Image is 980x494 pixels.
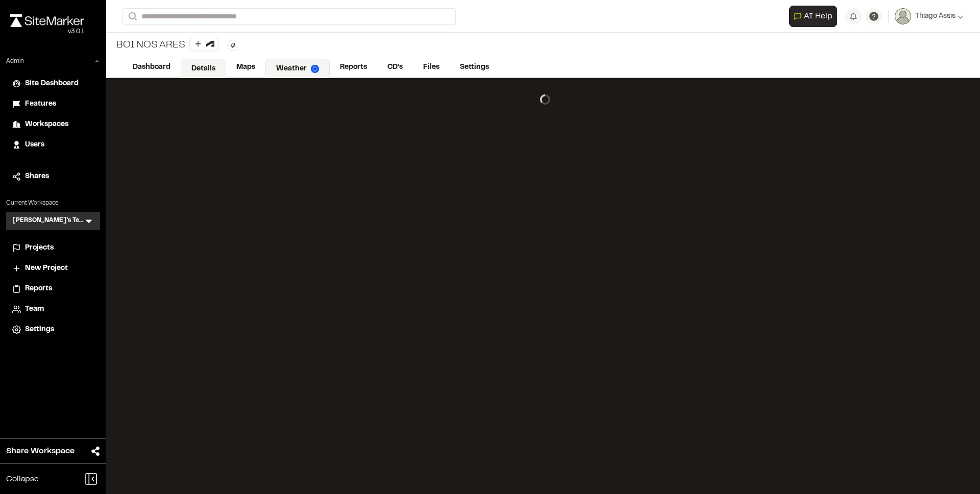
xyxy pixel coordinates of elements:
button: Open AI Assistant [789,6,837,27]
a: Maps [226,58,265,77]
a: New Project [12,263,94,274]
span: AI Help [804,10,832,22]
img: User [895,8,911,24]
span: New Project [25,263,68,274]
p: Admin [6,57,24,66]
h3: [PERSON_NAME]'s Testing [12,216,84,226]
button: Thiago Assis [895,8,964,24]
a: Settings [12,324,94,335]
span: Team [25,304,44,315]
span: Features [25,98,56,110]
span: Thiago Assis [915,11,955,22]
button: Search [122,8,141,25]
div: Open AI Assistant [789,6,841,27]
span: Shares [25,171,49,182]
a: Shares [12,171,94,182]
a: CD's [377,58,413,77]
span: Users [25,139,44,151]
a: Settings [450,58,499,77]
span: Projects [25,242,54,254]
a: Team [12,304,94,315]
img: precipai.png [311,65,319,73]
a: Files [413,58,450,77]
a: Reports [12,283,94,294]
div: Oh geez...please don't... [10,27,84,36]
img: rebrand.png [10,14,84,27]
a: Weather [265,59,330,78]
span: Collapse [6,473,39,485]
a: Workspaces [12,119,94,130]
span: Workspaces [25,119,68,130]
a: Reports [330,58,377,77]
a: Site Dashboard [12,78,94,89]
a: Dashboard [122,58,181,77]
a: Details [181,59,226,78]
a: Projects [12,242,94,254]
a: Features [12,98,94,110]
div: BOI NOS ARES [114,37,219,54]
span: Site Dashboard [25,78,79,89]
span: Reports [25,283,52,294]
a: Users [12,139,94,151]
p: Current Workspace [6,199,100,208]
span: Settings [25,324,54,335]
button: Edit Tags [227,40,238,51]
span: Share Workspace [6,445,75,457]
